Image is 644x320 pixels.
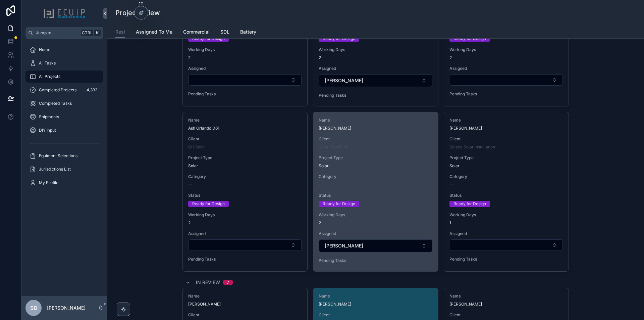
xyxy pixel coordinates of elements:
[220,26,229,39] a: SDL
[319,144,348,150] a: Solar Tech Elec
[449,144,495,150] a: Solace Solar Installation
[227,280,229,285] div: 7
[449,174,563,179] span: Category
[25,163,103,175] a: Jurisdictions List
[25,97,103,109] a: Completed Tasks
[188,220,302,226] span: 2
[188,136,302,142] span: Client
[449,91,563,97] span: Pending Tasks
[453,36,486,42] div: Ready for Design
[39,47,50,52] span: Home
[449,118,563,123] span: Name
[43,8,86,19] img: App logo
[192,201,225,207] div: Ready for Design
[192,36,225,42] div: Ready for Design
[325,77,363,84] span: [PERSON_NAME]
[319,258,432,263] span: Pending Tasks
[319,55,432,60] span: 2
[136,26,172,39] a: Assigned To Me
[188,155,302,161] span: Project Type
[115,26,125,39] a: Resi
[183,29,210,35] span: Commercial
[449,193,563,198] span: Status
[25,71,103,83] a: All Projects
[444,112,569,272] a: Name[PERSON_NAME]ClientSolace Solar InstallationProject TypeSolarCategory--StatusReady for Design...
[319,93,432,98] span: Pending Tasks
[188,126,302,131] span: Ash Orlando D61
[319,293,432,299] span: Name
[319,212,432,218] span: Working Days
[25,27,103,39] button: Jump to...CtrlK
[449,155,563,161] span: Project Type
[188,312,302,318] span: Client
[319,155,432,161] span: Project Type
[319,47,432,52] span: Working Days
[188,163,198,169] span: Solar
[39,128,56,133] span: DIY Input
[188,174,302,179] span: Category
[188,47,302,52] span: Working Days
[39,60,56,66] span: All Tasks
[319,193,432,198] span: Status
[189,74,302,86] button: Select Button
[319,74,432,87] button: Select Button
[449,66,563,71] span: Assigned
[25,57,103,69] a: All Tasks
[183,26,210,39] a: Commercial
[449,47,563,52] span: Working Days
[319,118,432,123] span: Name
[39,87,76,93] span: Completed Projects
[188,212,302,218] span: Working Days
[220,29,229,35] span: SDL
[449,302,563,307] span: [PERSON_NAME]
[449,136,563,142] span: Client
[450,239,563,251] button: Select Button
[319,302,432,307] span: [PERSON_NAME]
[319,136,432,142] span: Client
[81,30,93,36] span: Ctrl
[47,305,86,311] p: [PERSON_NAME]
[449,312,563,318] span: Client
[188,55,302,60] span: 2
[188,257,302,262] span: Pending Tasks
[188,66,302,71] span: Assigned
[196,279,220,286] span: In Review
[188,293,302,299] span: Name
[188,144,205,150] a: GH Solar
[319,239,432,252] button: Select Button
[182,112,308,272] a: NameAsh Orlando D61ClientGH SolarProject TypeSolarCategory--StatusReady for DesignWorking Days2As...
[25,44,103,56] a: Home
[39,180,58,185] span: My Profile
[136,29,172,35] span: Assigned To Me
[25,177,103,189] a: My Profile
[449,231,563,236] span: Assigned
[449,55,563,60] span: 2
[450,74,563,86] button: Select Button
[188,231,302,236] span: Assigned
[319,163,329,169] span: Solar
[25,111,103,123] a: Shipments
[25,150,103,162] a: Equiment Selections
[449,212,563,218] span: Working Days
[39,74,60,79] span: All Projects
[240,26,256,39] a: Battery
[449,163,460,169] span: Solar
[319,220,432,226] span: 2
[325,242,363,249] span: [PERSON_NAME]
[39,167,71,172] span: Jurisdictions List
[188,91,302,97] span: Pending Tasks
[449,220,563,226] span: 1
[21,39,107,197] div: scrollable content
[189,239,302,251] button: Select Button
[449,257,563,262] span: Pending Tasks
[25,124,103,136] a: DIY Input
[323,36,355,42] div: Ready for Design
[39,101,72,106] span: Completed Tasks
[39,114,59,120] span: Shipments
[449,126,563,131] span: [PERSON_NAME]
[95,30,100,36] span: K
[30,304,37,312] span: SB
